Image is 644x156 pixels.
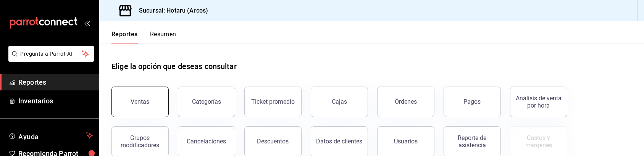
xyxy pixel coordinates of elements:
button: open_drawer_menu [84,20,90,26]
button: Órdenes [377,87,434,117]
span: Pregunta a Parrot AI [21,50,82,58]
button: Análisis de venta por hora [510,87,567,117]
button: Pregunta a Parrot AI [8,46,94,62]
button: Ticket promedio [244,87,302,117]
button: Ventas [111,87,169,117]
a: Pregunta a Parrot AI [5,55,94,63]
h3: Sucursal: Hotaru (Arcos) [133,6,208,15]
div: Costos y márgenes [515,134,562,149]
h1: Elige la opción que deseas consultar [111,61,237,72]
div: Usuarios [394,138,418,145]
span: Reportes [18,77,93,87]
div: Análisis de venta por hora [515,95,562,109]
span: Ayuda [18,131,83,140]
div: Grupos modificadores [116,134,164,149]
div: Descuentos [257,138,289,145]
div: Ventas [131,98,150,105]
button: Categorías [178,87,235,117]
button: Reportes [111,31,138,43]
button: Cajas [311,87,368,117]
button: Pagos [444,87,501,117]
div: Pagos [464,98,481,105]
div: Datos de clientes [316,138,363,145]
div: Ticket promedio [251,98,295,105]
div: Órdenes [395,98,417,105]
div: Cancelaciones [187,138,226,145]
span: Inventarios [18,96,93,106]
div: Reporte de asistencia [449,134,496,149]
button: Resumen [150,31,176,43]
div: Categorías [192,98,221,105]
div: navigation tabs [111,31,176,43]
div: Cajas [332,98,347,105]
